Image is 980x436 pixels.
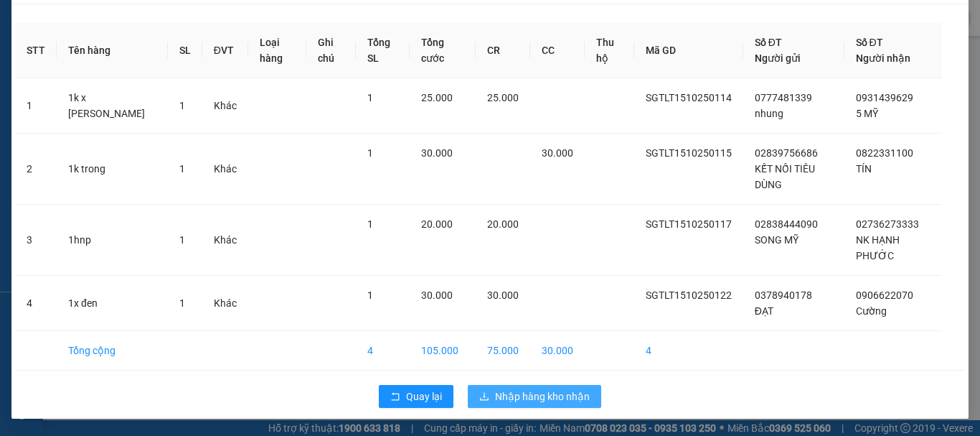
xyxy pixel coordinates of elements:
span: 02736273333 [856,218,919,230]
span: 02838444090 [755,218,818,230]
td: Khác [202,78,248,134]
td: Khác [202,276,248,331]
span: 1 [179,297,185,309]
td: 4 [356,331,410,371]
span: Cường [856,305,887,317]
span: 1 [367,289,373,301]
td: 1 [15,78,57,134]
th: Tổng cước [410,23,476,78]
span: 02839756686 [755,147,818,159]
td: 4 [634,331,743,371]
span: SGTLT1510250114 [646,92,732,103]
th: Mã GD [634,23,743,78]
td: 105.000 [410,331,476,371]
span: 0378940178 [755,289,812,301]
button: downloadNhập hàng kho nhận [468,385,601,408]
th: STT [15,23,57,78]
span: 0906622070 [856,289,913,301]
td: 4 [15,276,57,331]
span: 30.000 [487,289,519,301]
span: 0822331100 [856,147,913,159]
span: 1 [179,100,185,111]
td: 3 [15,205,57,276]
span: 30.000 [421,147,453,159]
span: 5 MỸ [856,108,878,119]
span: 30.000 [542,147,573,159]
span: SGTLT1510250115 [646,147,732,159]
th: Ghi chú [306,23,356,78]
span: SGTLT1510250122 [646,289,732,301]
td: Khác [202,134,248,205]
td: Khác [202,205,248,276]
th: Tổng SL [356,23,410,78]
span: 1 [179,163,185,175]
span: Số ĐT [755,37,782,48]
td: 75.000 [476,331,530,371]
span: Quay lại [406,389,442,404]
span: Người nhận [856,52,910,64]
td: 1hnp [57,205,168,276]
th: ĐVT [202,23,248,78]
span: 25.000 [487,92,519,103]
th: Thu hộ [585,23,633,78]
span: 0931439629 [856,92,913,103]
span: 30.000 [421,289,453,301]
td: 1x đen [57,276,168,331]
span: Số ĐT [856,37,883,48]
span: rollback [390,391,400,403]
td: 1k x [PERSON_NAME] [57,78,168,134]
button: rollbackQuay lại [379,385,453,408]
span: 1 [367,147,373,159]
span: 0777481339 [755,92,812,103]
th: Loại hàng [248,23,306,78]
span: nhung [755,108,783,119]
span: 1 [367,218,373,230]
span: 20.000 [487,218,519,230]
span: 20.000 [421,218,453,230]
span: 25.000 [421,92,453,103]
span: Nhập hàng kho nhận [495,389,590,404]
span: TÍN [856,163,872,175]
span: KẾT NỐI TIÊU DÙNG [755,163,815,190]
span: 1 [367,92,373,103]
th: CC [530,23,585,78]
th: SL [168,23,202,78]
th: Tên hàng [57,23,168,78]
span: NK HẠNH PHƯỚC [856,234,900,261]
span: 1 [179,234,185,246]
span: SONG MỸ [755,234,798,246]
span: Người gửi [755,52,801,64]
td: 30.000 [530,331,585,371]
span: ĐẠT [755,305,773,317]
span: SGTLT1510250117 [646,218,732,230]
span: download [479,391,489,403]
td: 2 [15,134,57,205]
td: Tổng cộng [57,331,168,371]
th: CR [476,23,530,78]
td: 1k trong [57,134,168,205]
